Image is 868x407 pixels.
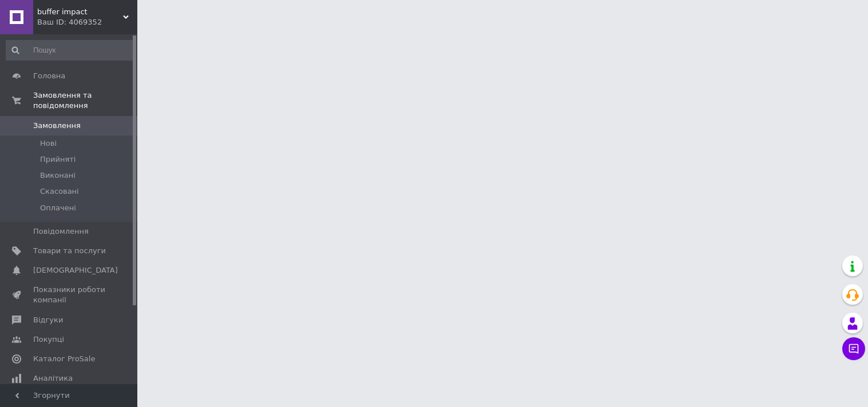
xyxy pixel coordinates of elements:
span: Виконані [40,170,76,181]
span: buffer impact [37,7,123,17]
span: Прийняті [40,154,76,165]
span: Скасовані [40,186,79,197]
span: Нові [40,138,57,149]
span: Замовлення та повідомлення [33,90,137,111]
span: Головна [33,71,65,81]
input: Пошук [6,40,135,61]
div: Ваш ID: 4069352 [37,17,137,27]
span: Покупці [33,334,64,345]
button: Чат з покупцем [842,337,865,360]
span: Аналітика [33,373,73,384]
span: Оплачені [40,203,76,213]
span: Замовлення [33,121,81,131]
span: Повідомлення [33,226,89,237]
span: Показники роботи компанії [33,285,106,305]
span: Товари та послуги [33,246,106,256]
span: [DEMOGRAPHIC_DATA] [33,265,118,276]
span: Відгуки [33,315,63,325]
span: Каталог ProSale [33,354,95,364]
